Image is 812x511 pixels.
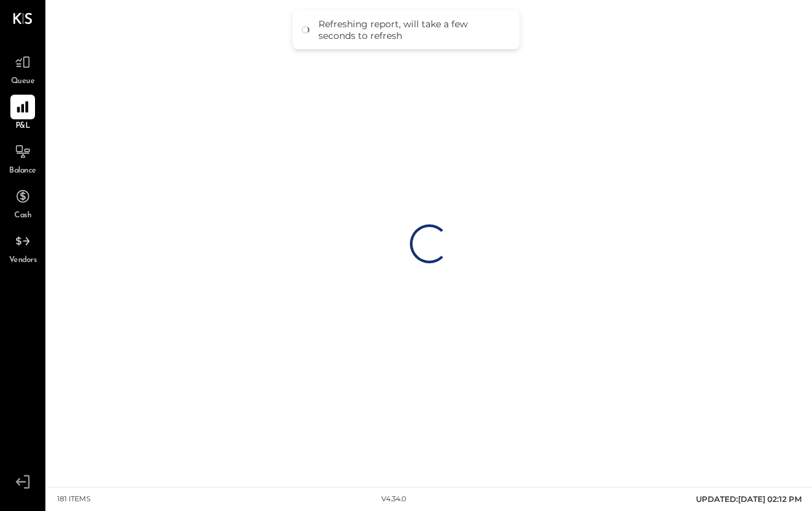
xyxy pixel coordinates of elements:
span: Balance [9,165,36,177]
span: Vendors [9,255,37,267]
a: Cash [1,184,45,222]
div: Refreshing report, will take a few seconds to refresh [318,18,507,42]
a: Queue [1,50,45,88]
div: 181 items [57,494,91,505]
span: Queue [11,76,35,88]
a: Vendors [1,229,45,267]
span: UPDATED: [DATE] 02:12 PM [696,494,802,504]
span: P&L [16,121,30,132]
a: P&L [1,95,45,132]
div: v 4.34.0 [381,494,406,505]
span: Cash [14,210,31,222]
a: Balance [1,139,45,177]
